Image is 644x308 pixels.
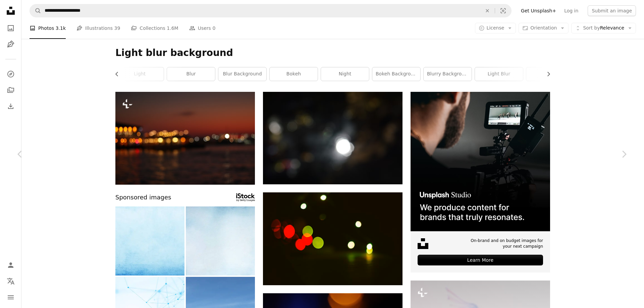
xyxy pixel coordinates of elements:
[189,17,216,39] a: Users 0
[263,192,402,285] img: a blurry photo of a traffic light at night
[4,67,17,81] a: Explore
[30,4,512,17] form: Find visuals sitewide
[480,4,495,17] button: Clear
[4,291,17,304] button: Menu
[212,24,215,32] span: 0
[560,5,582,16] a: Log in
[114,24,120,32] span: 39
[604,122,644,186] a: Next
[475,23,516,34] button: License
[424,67,472,81] a: blurry background
[475,67,523,81] a: light blur
[263,236,402,242] a: a blurry photo of a traffic light at night
[4,21,17,35] a: Photos
[263,135,402,141] a: a blurry photo of a street light at night
[115,206,184,275] img: Light Blue watercolor background
[4,274,17,288] button: Language
[116,67,164,81] a: light
[418,255,543,265] div: Learn More
[526,67,574,81] a: nature
[495,4,511,17] button: Visual search
[588,5,636,16] button: Submit an image
[115,92,255,185] img: a blurry photo of a body of water at night
[4,258,17,272] a: Log in / Sign up
[487,25,504,30] span: License
[131,17,178,39] a: Collections 1.6M
[466,238,543,249] span: On-brand and on budget images for your next campaign
[167,67,215,81] a: blur
[115,67,123,81] button: scroll list to the left
[4,100,17,113] a: Download History
[571,23,636,34] button: Sort byRelevance
[4,83,17,97] a: Collections
[411,92,550,231] img: file-1715652217532-464736461acbimage
[542,67,550,81] button: scroll list to the right
[76,17,120,39] a: Illustrations 39
[115,193,171,202] span: Sponsored images
[186,206,255,275] img: Light blue water color background with soft artistic washes, stains and brush strokes. Hand drawn...
[270,67,318,81] a: bokeh
[263,92,402,184] img: a blurry photo of a street light at night
[517,5,560,16] a: Get Unsplash+
[321,67,369,81] a: night
[4,38,17,51] a: Illustrations
[115,47,550,59] h1: Light blur background
[167,24,178,32] span: 1.6M
[115,135,255,141] a: a blurry photo of a body of water at night
[372,67,420,81] a: bokeh background
[30,4,41,17] button: Search Unsplash
[583,25,600,30] span: Sort by
[411,92,550,272] a: On-brand and on budget images for your next campaignLearn More
[583,25,624,32] span: Relevance
[519,23,569,34] button: Orientation
[530,25,557,30] span: Orientation
[218,67,266,81] a: blur background
[418,238,428,249] img: file-1631678316303-ed18b8b5cb9cimage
